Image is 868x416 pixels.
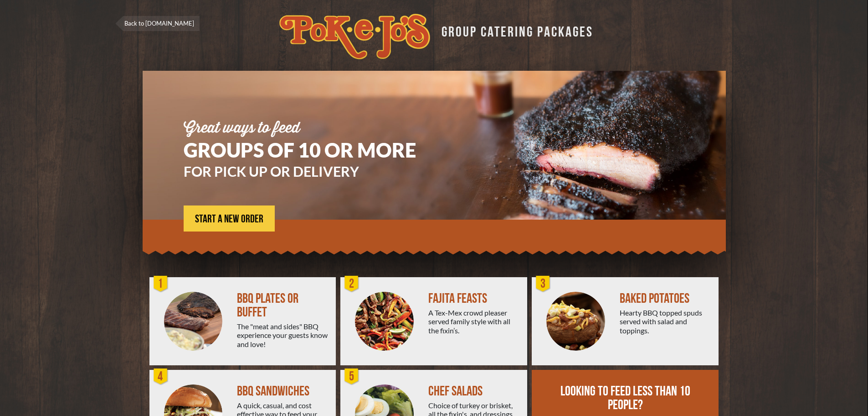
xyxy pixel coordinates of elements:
[152,275,170,293] div: 1
[279,14,430,59] img: logo.svg
[428,384,520,398] div: CHEF SALADS
[237,292,329,319] div: BBQ PLATES OR BUFFET
[435,21,593,39] div: GROUP CATERING PACKAGES
[184,205,275,232] a: START A NEW ORDER
[237,322,329,348] div: The "meat and sides" BBQ experience your guests know and love!
[428,308,520,335] div: A Tex-Mex crowd pleaser served family style with all the fixin’s.
[237,384,329,398] div: BBQ SANDWICHES
[152,368,170,386] div: 4
[355,292,414,351] img: PEJ-Fajitas.png
[115,16,200,31] a: Back to [DOMAIN_NAME]
[559,384,692,412] div: LOOKING TO FEED LESS THAN 10 PEOPLE?
[343,368,361,386] div: 5
[534,275,552,293] div: 3
[164,292,223,351] img: PEJ-BBQ-Buffet.png
[620,308,711,335] div: Hearty BBQ topped spuds served with salad and toppings.
[195,214,263,225] span: START A NEW ORDER
[184,140,443,160] h1: GROUPS OF 10 OR MORE
[184,121,443,136] div: Great ways to feed
[343,275,361,293] div: 2
[428,292,520,305] div: FAJITA FEASTS
[184,164,443,178] h3: FOR PICK UP OR DELIVERY
[546,292,605,351] img: PEJ-Baked-Potato.png
[620,292,711,305] div: BAKED POTATOES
